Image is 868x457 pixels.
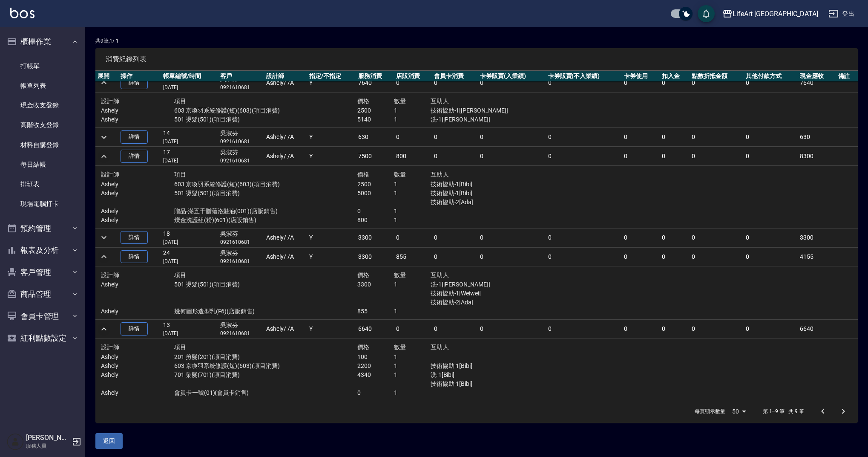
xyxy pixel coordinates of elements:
a: 詳情 [121,76,148,90]
a: 帳單列表 [3,76,82,95]
span: 設計師 [101,171,119,178]
td: 0 [546,228,622,247]
td: Y [307,128,356,147]
p: 第 1–9 筆 共 9 筆 [763,408,804,415]
td: 7640 [356,73,394,92]
button: 預約管理 [3,217,82,240]
td: 吳淑芬 [218,73,264,92]
p: 技術協助-2[Ada] [431,298,540,307]
p: 共 9 筆, 1 / 1 [95,37,858,45]
td: 0 [432,320,478,338]
button: 客戶管理 [3,261,82,283]
td: 18 [161,228,218,247]
td: 17 [161,147,218,166]
p: Ashely [101,307,174,316]
td: 0 [660,247,690,266]
td: 0 [478,73,546,92]
span: 設計師 [101,344,119,350]
td: 0 [690,320,744,338]
td: Y [307,147,356,166]
span: 價格 [357,344,370,350]
p: 每頁顯示數量 [695,408,725,415]
td: 0 [478,228,546,247]
th: 會員卡消費 [432,71,478,82]
td: 吳淑芬 [218,228,264,247]
p: 4340 [357,370,394,379]
p: 603 京喚羽系統修護(短)(603)(項目消費) [174,106,357,115]
td: 0 [432,247,478,266]
p: Ashely [101,388,174,397]
td: 0 [478,247,546,266]
span: 價格 [357,272,370,278]
p: 0 [357,388,394,397]
span: 項目 [174,344,187,350]
button: 商品管理 [3,283,82,305]
td: 0 [622,147,660,166]
p: Ashely [101,280,174,289]
button: expand row [98,323,110,336]
th: 店販消費 [394,71,432,82]
td: 吳淑芬 [218,147,264,166]
span: 價格 [357,98,370,104]
p: Ashely [101,362,174,370]
p: 技術協助-1[Bibi] [431,180,540,189]
span: 數量 [394,344,406,350]
td: 0 [546,320,622,338]
p: 燦金洗護組(粉)(601)(店販銷售) [174,216,357,225]
span: 項目 [174,272,187,278]
td: 0 [622,128,660,147]
span: 價格 [357,171,370,178]
td: Y [307,73,356,92]
td: 8300 [798,147,836,166]
td: Ashely / /A [264,128,307,147]
td: 0 [660,147,690,166]
span: 互助人 [431,344,449,350]
a: 排班表 [3,174,82,194]
button: 報表及分析 [3,239,82,261]
p: 800 [357,216,394,225]
p: Ashely [101,370,174,379]
div: 50 [729,400,749,423]
td: 0 [622,73,660,92]
td: 4155 [798,247,836,266]
button: save [698,5,715,22]
p: 洗-1[[PERSON_NAME]] [431,115,540,124]
td: Ashely / /A [264,247,307,266]
p: 1 [394,106,431,115]
button: LifeArt [GEOGRAPHIC_DATA] [719,5,822,23]
td: 7640 [798,73,836,92]
p: Ashely [101,189,174,198]
td: Ashely / /A [264,73,307,92]
td: 0 [744,73,798,92]
th: 卡券販賣(不入業績) [546,71,622,82]
p: 501 燙髮(501)(項目消費) [174,115,357,124]
button: expand row [98,231,110,244]
p: 2500 [357,180,394,189]
h5: [PERSON_NAME] [26,434,69,442]
p: 贈品-滿五千贈蘊洛髮油(001)(店販銷售) [174,207,357,216]
td: 0 [744,147,798,166]
td: 0 [546,147,622,166]
a: 打帳單 [3,56,82,76]
td: 吳淑芬 [218,128,264,147]
p: 855 [357,307,394,316]
div: LifeArt [GEOGRAPHIC_DATA] [733,9,818,19]
p: Ashely [101,207,174,216]
a: 現金收支登錄 [3,95,82,115]
td: 630 [356,128,394,147]
p: 技術協助-1[Bibi] [431,362,540,370]
p: 701 染髮(701)(項目消費) [174,370,357,379]
td: 0 [394,128,432,147]
td: Y [307,228,356,247]
td: 0 [546,128,622,147]
button: 會員卡管理 [3,305,82,327]
td: 630 [798,128,836,147]
span: 設計師 [101,98,119,104]
td: 24 [161,247,218,266]
p: [DATE] [163,138,216,145]
p: Ashely [101,106,174,115]
p: 幾何圖形造型乳(F6)(店販銷售) [174,307,357,316]
a: 每日結帳 [3,155,82,174]
p: 201 剪髮(201)(項目消費) [174,353,357,362]
td: 0 [478,128,546,147]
